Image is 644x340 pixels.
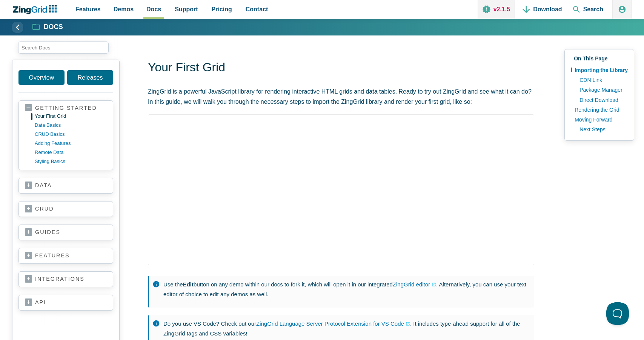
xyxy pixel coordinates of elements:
[163,280,527,299] p: Use the button on any demo within our docs to fork it, which will open it in our integrated . Alt...
[67,70,113,85] a: Releases
[35,112,107,121] a: your first grid
[25,229,107,236] a: guides
[18,42,109,54] input: search input
[571,115,628,125] a: Moving Forward
[571,105,628,115] a: Rendering the Grid
[571,65,628,75] a: Importing the Library
[148,114,534,265] iframe: Demo loaded in iFrame
[35,157,107,166] a: styling basics
[606,302,629,325] iframe: Toggle Customer Support
[35,130,107,139] a: CRUD basics
[393,280,436,289] a: ZingGrid editor
[35,139,107,148] a: adding features
[25,182,107,189] a: data
[75,4,101,14] span: Features
[114,4,134,14] span: Demos
[146,4,161,14] span: Docs
[148,86,534,107] p: ZingGrid is a powerful JavaScript library for rendering interactive HTML grids and data tables. R...
[25,105,107,112] a: getting started
[576,95,628,105] a: Direct Download
[163,319,527,338] p: Do you use VS Code? Check out our . It includes type-ahead support for all of the ZingGrid tags a...
[183,281,194,288] strong: Edit
[148,60,534,77] h1: Your First Grid
[25,275,107,283] a: integrations
[212,4,232,14] span: Pricing
[18,70,65,85] a: Overview
[12,5,61,14] a: ZingChart Logo. Click to return to the homepage
[175,4,198,14] span: Support
[35,148,107,157] a: remote data
[25,252,107,260] a: features
[33,23,63,32] a: Docs
[576,75,628,85] a: CDN Link
[25,205,107,213] a: crud
[576,85,628,95] a: Package Manager
[35,121,107,130] a: data basics
[25,299,107,306] a: api
[246,4,268,14] span: Contact
[256,319,410,329] a: ZingGrid Language Server Protocol Extension for VS Code
[44,24,63,31] strong: Docs
[576,125,628,134] a: Next Steps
